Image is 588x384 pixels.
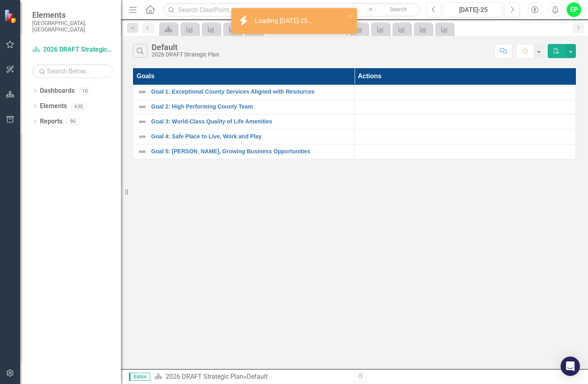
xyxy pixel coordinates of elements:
a: 2026 DRAFT Strategic Plan [166,373,243,380]
a: Goal 4: Safe Place to Live, Work and Play [151,134,350,140]
button: close [348,11,354,21]
span: Elements [32,10,113,20]
a: Goal 3: World-Class Quality of Life Amenities [151,119,350,125]
a: Goal 2: High Performing County Team [151,104,350,110]
div: 2026 DRAFT Strategic Plan [152,52,219,58]
img: ClearPoint Strategy [4,9,18,23]
button: EP [567,2,581,17]
input: Search ClearPoint... [163,3,420,17]
a: Dashboards [40,86,75,96]
img: Not Defined [137,102,147,112]
td: Double-Click to Edit Right Click for Context Menu [133,114,355,129]
button: [DATE]-25 [444,2,503,17]
img: Not Defined [137,147,147,157]
div: 10 [79,88,91,94]
div: 90 [66,118,79,125]
div: Open Intercom Messenger [561,357,580,376]
input: Search Below... [32,64,113,78]
img: Not Defined [137,87,147,97]
a: Reports [40,117,62,126]
td: Double-Click to Edit Right Click for Context Menu [133,129,355,144]
div: Default [152,43,219,52]
div: » [154,372,349,382]
td: Double-Click to Edit Right Click for Context Menu [133,99,355,114]
img: Not Defined [137,132,147,142]
a: Elements [40,102,67,111]
span: Editor [129,373,150,381]
a: 2026 DRAFT Strategic Plan [32,45,113,54]
td: Double-Click to Edit Right Click for Context Menu [133,144,355,159]
div: Default [247,373,268,380]
div: [DATE]-25 [447,5,500,15]
span: Search [390,6,407,13]
img: Not Defined [137,117,147,127]
a: Goal 1: Exceptional County Services Aligned with Resources [151,89,350,95]
button: Search [378,4,418,15]
div: Loading [DATE]-25... [255,17,314,26]
div: 630 [71,103,87,110]
td: Double-Click to Edit Right Click for Context Menu [133,84,355,99]
a: Goal 5: [PERSON_NAME], Growing Business Opportunities [151,148,350,154]
small: [GEOGRAPHIC_DATA], [GEOGRAPHIC_DATA] [32,20,113,33]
